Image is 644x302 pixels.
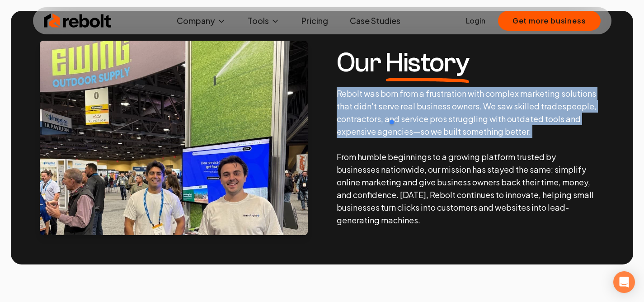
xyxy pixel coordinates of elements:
[294,12,335,30] a: Pricing
[40,41,308,235] img: About
[169,12,233,30] button: Company
[240,12,287,30] button: Tools
[44,12,112,30] img: Rebolt Logo
[337,49,597,76] h3: Our
[385,49,470,76] span: History
[466,15,485,26] a: Login
[613,271,635,293] div: Open Intercom Messenger
[337,87,597,226] p: Rebolt was born from a frustration with complex marketing solutions that didn't serve real busine...
[498,11,601,31] button: Get more business
[343,12,408,30] a: Case Studies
